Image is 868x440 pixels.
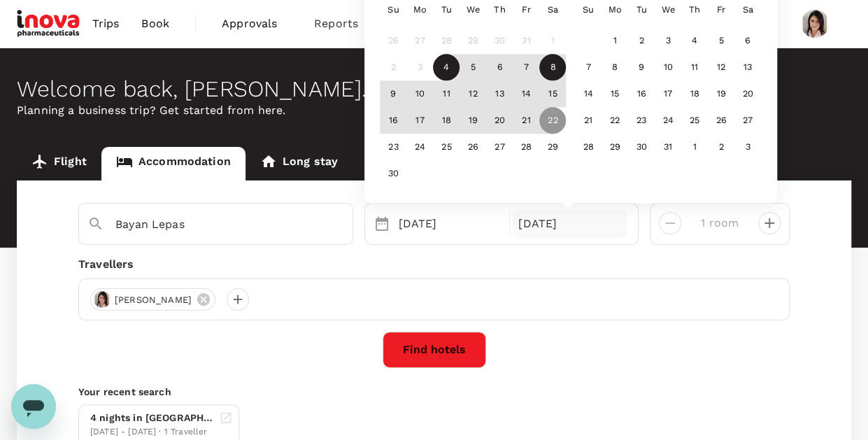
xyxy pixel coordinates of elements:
[141,15,169,32] span: Book
[460,28,486,55] div: Not available Wednesday, October 29th, 2025
[628,28,655,55] div: Choose Tuesday, December 2nd, 2025
[406,55,433,81] div: Not available Monday, November 3rd, 2025
[380,55,406,81] div: Not available Sunday, November 2nd, 2025
[513,28,539,55] div: Not available Friday, October 31st, 2025
[314,15,358,32] span: Reports
[681,108,708,134] div: Choose Thursday, December 25th, 2025
[708,28,734,55] div: Choose Friday, December 5th, 2025
[90,425,213,439] div: [DATE] - [DATE] · 1 Traveller
[486,81,513,108] div: Choose Thursday, November 13th, 2025
[655,28,681,55] div: Choose Wednesday, December 3rd, 2025
[681,28,708,55] div: Choose Thursday, December 4th, 2025
[602,134,628,161] div: Choose Monday, December 29th, 2025
[246,147,353,180] a: Long stay
[380,81,406,108] div: Choose Sunday, November 9th, 2025
[513,55,539,81] div: Choose Friday, November 7th, 2025
[486,134,513,161] div: Choose Thursday, November 27th, 2025
[602,28,628,55] div: Choose Monday, December 1st, 2025
[539,134,566,161] div: Choose Saturday, November 29th, 2025
[602,81,628,108] div: Choose Monday, December 15th, 2025
[222,15,292,32] span: Approvals
[681,81,708,108] div: Choose Thursday, December 18th, 2025
[78,385,790,399] p: Your recent search
[90,288,215,311] div: [PERSON_NAME]
[433,55,460,81] div: Not available Tuesday, November 4th, 2025
[734,81,761,108] div: Choose Saturday, December 20th, 2025
[11,384,56,429] iframe: Button to launch messaging window, conversation in progress
[692,212,747,234] input: Add rooms
[433,81,460,108] div: Choose Tuesday, November 11th, 2025
[92,15,120,32] span: Trips
[539,55,566,81] div: Choose Saturday, November 8th, 2025
[575,81,602,108] div: Choose Sunday, December 14th, 2025
[655,134,681,161] div: Choose Wednesday, December 31st, 2025
[343,223,346,226] button: Open
[433,134,460,161] div: Choose Tuesday, November 25th, 2025
[708,134,734,161] div: Choose Friday, January 2nd, 2026
[353,147,461,180] a: Car rental
[575,55,602,81] div: Choose Sunday, December 7th, 2025
[575,28,761,161] div: Month December, 2025
[758,212,781,234] button: decrease
[460,81,486,108] div: Choose Wednesday, November 12th, 2025
[106,293,200,307] span: [PERSON_NAME]
[393,210,507,238] div: [DATE]
[628,55,655,81] div: Choose Tuesday, December 9th, 2025
[380,28,566,187] div: Month November, 2025
[406,28,433,55] div: Not available Monday, October 27th, 2025
[90,411,213,425] div: 4 nights in [GEOGRAPHIC_DATA]
[380,28,406,55] div: Not available Sunday, October 26th, 2025
[539,108,566,134] div: Choose Saturday, November 22nd, 2025
[681,134,708,161] div: Choose Thursday, January 1st, 2026
[602,55,628,81] div: Choose Monday, December 8th, 2025
[94,291,111,308] img: avatar-68caaaf91b8f1.png
[380,134,406,161] div: Choose Sunday, November 23rd, 2025
[513,210,627,238] div: [DATE]
[101,147,246,180] a: Accommodation
[628,134,655,161] div: Choose Tuesday, December 30th, 2025
[17,76,851,102] div: Welcome back , [PERSON_NAME] .
[628,108,655,134] div: Choose Tuesday, December 23rd, 2025
[460,108,486,134] div: Choose Wednesday, November 19th, 2025
[513,108,539,134] div: Choose Friday, November 21st, 2025
[655,55,681,81] div: Choose Wednesday, December 10th, 2025
[539,81,566,108] div: Choose Saturday, November 15th, 2025
[513,81,539,108] div: Choose Friday, November 14th, 2025
[17,8,81,39] img: iNova Pharmaceuticals
[575,134,602,161] div: Choose Sunday, December 28th, 2025
[708,81,734,108] div: Choose Friday, December 19th, 2025
[115,213,305,235] input: Search cities, hotels, work locations
[575,108,602,134] div: Choose Sunday, December 21st, 2025
[460,55,486,81] div: Choose Wednesday, November 5th, 2025
[460,134,486,161] div: Choose Wednesday, November 26th, 2025
[486,108,513,134] div: Choose Thursday, November 20th, 2025
[708,108,734,134] div: Choose Friday, December 26th, 2025
[17,102,851,119] p: Planning a business trip? Get started from here.
[406,81,433,108] div: Choose Monday, November 10th, 2025
[78,256,790,273] div: Travellers
[734,55,761,81] div: Choose Saturday, December 13th, 2025
[406,108,433,134] div: Choose Monday, November 17th, 2025
[539,28,566,55] div: Not available Saturday, November 1st, 2025
[734,134,761,161] div: Choose Saturday, January 3rd, 2026
[655,108,681,134] div: Choose Wednesday, December 24th, 2025
[380,161,406,187] div: Choose Sunday, November 30th, 2025
[486,55,513,81] div: Choose Thursday, November 6th, 2025
[628,81,655,108] div: Choose Tuesday, December 16th, 2025
[801,10,829,38] img: Ai Mei Gan
[734,28,761,55] div: Choose Saturday, December 6th, 2025
[406,134,433,161] div: Choose Monday, November 24th, 2025
[513,134,539,161] div: Choose Friday, November 28th, 2025
[380,108,406,134] div: Choose Sunday, November 16th, 2025
[602,108,628,134] div: Choose Monday, December 22nd, 2025
[433,108,460,134] div: Choose Tuesday, November 18th, 2025
[486,28,513,55] div: Not available Thursday, October 30th, 2025
[655,81,681,108] div: Choose Wednesday, December 17th, 2025
[17,147,101,180] a: Flight
[433,28,460,55] div: Not available Tuesday, October 28th, 2025
[681,55,708,81] div: Choose Thursday, December 11th, 2025
[734,108,761,134] div: Choose Saturday, December 27th, 2025
[383,332,486,368] button: Find hotels
[708,55,734,81] div: Choose Friday, December 12th, 2025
